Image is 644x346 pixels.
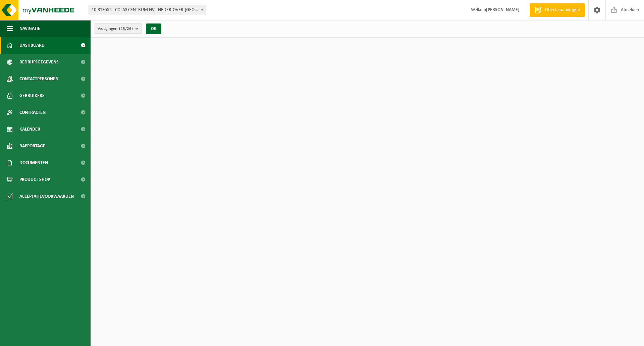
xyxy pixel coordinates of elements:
span: Documenten [19,154,48,171]
count: (25/26) [119,27,133,31]
a: Offerte aanvragen [530,3,585,17]
button: Vestigingen(25/26) [94,23,142,34]
span: Kalender [19,121,40,138]
span: Offerte aanvragen [543,7,582,13]
span: Product Shop [19,171,50,188]
span: Contactpersonen [19,70,58,87]
span: 10-819552 - COLAS CENTRUM NV - NEDER-OVER-HEEMBEEK [89,5,206,15]
span: Rapportage [19,138,45,154]
span: Gebruikers [19,87,45,104]
span: Acceptatievoorwaarden [19,188,74,205]
strong: [PERSON_NAME] [486,7,520,12]
span: Contracten [19,104,46,121]
button: OK [146,23,161,34]
span: Bedrijfsgegevens [19,54,59,70]
span: Navigatie [19,20,40,37]
span: 10-819552 - COLAS CENTRUM NV - NEDER-OVER-HEEMBEEK [89,5,206,15]
span: Dashboard [19,37,45,54]
span: Vestigingen [98,24,133,34]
